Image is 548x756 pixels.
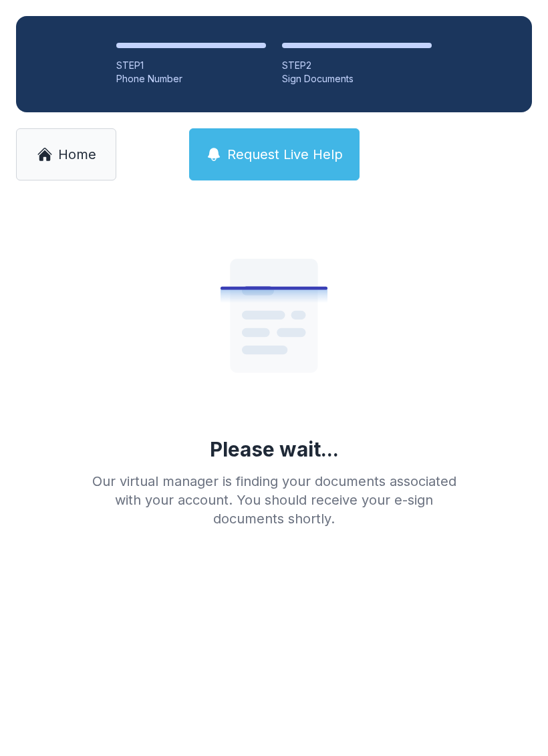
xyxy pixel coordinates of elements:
div: Our virtual manager is finding your documents associated with your account. You should receive yo... [82,472,466,528]
div: Sign Documents [282,72,432,86]
div: STEP 1 [116,59,266,72]
span: Home [58,145,96,164]
div: Please wait... [210,437,339,461]
div: STEP 2 [282,59,432,72]
div: Phone Number [116,72,266,86]
span: Request Live Help [227,145,343,164]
